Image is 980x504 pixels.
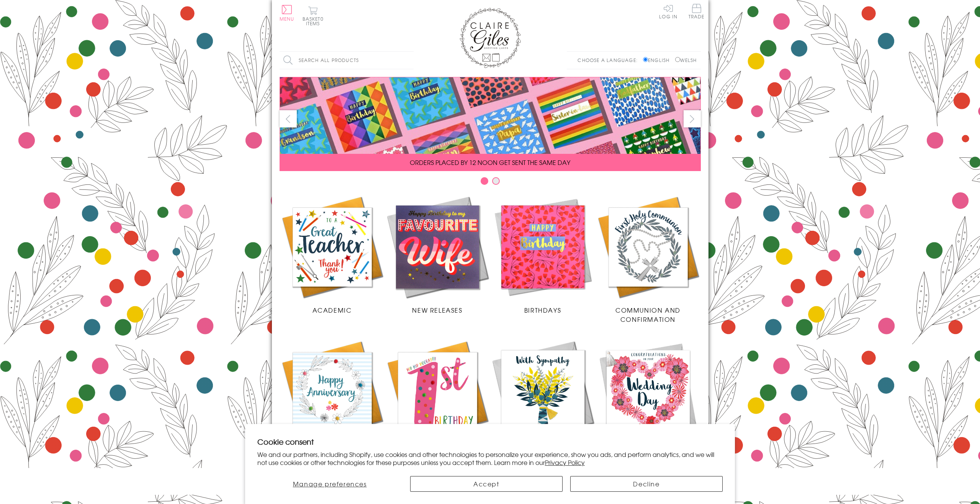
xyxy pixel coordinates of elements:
a: Sympathy [490,339,596,459]
button: Accept [410,476,563,492]
span: 0 items [306,15,324,27]
button: Decline [570,476,723,492]
span: Manage preferences [293,479,367,488]
a: Log In [659,4,677,19]
p: We and our partners, including Shopify, use cookies and other technologies to personalize your ex... [257,450,723,466]
a: Academic [280,194,385,315]
a: Age Cards [385,339,490,459]
span: Communion and Confirmation [615,305,681,324]
input: Welsh [675,57,680,62]
p: Choose a language: [578,57,641,64]
a: Communion and Confirmation [596,194,701,324]
input: Search all products [280,52,414,69]
input: Search [406,52,414,69]
a: Anniversary [280,339,385,459]
button: prev [280,110,297,127]
a: Wedding Occasions [596,339,701,459]
a: Trade [689,4,705,20]
span: Menu [280,15,294,22]
a: Birthdays [490,194,596,315]
h2: Cookie consent [257,436,723,447]
label: English [643,57,673,64]
button: Menu [280,5,294,21]
button: Manage preferences [257,476,402,492]
span: ORDERS PLACED BY 12 NOON GET SENT THE SAME DAY [410,158,570,167]
input: English [643,57,648,62]
a: Privacy Policy [545,458,585,467]
img: Claire Giles Greetings Cards [460,8,521,68]
span: Birthdays [524,305,561,315]
button: next [684,110,701,127]
span: Academic [312,305,352,315]
button: Basket0 items [303,6,324,26]
button: Carousel Page 1 (Current Slide) [481,177,488,185]
a: New Releases [385,194,490,315]
span: New Releases [412,305,462,315]
button: Carousel Page 2 [492,177,500,185]
span: Trade [689,4,705,19]
label: Welsh [675,57,697,64]
div: Carousel Pagination [280,177,701,189]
